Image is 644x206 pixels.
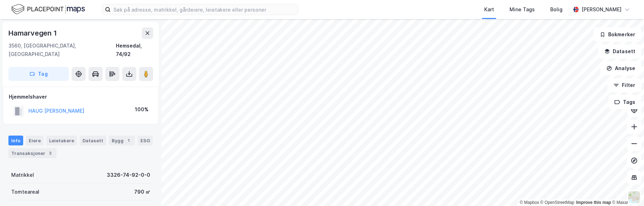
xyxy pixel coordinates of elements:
div: 1 [125,137,132,144]
a: OpenStreetMap [540,200,574,205]
div: Transaksjoner [8,148,57,158]
div: Matrikkel [11,171,34,179]
div: Mine Tags [510,5,535,14]
div: Leietakere [46,136,77,145]
div: Hamarvegen 1 [8,27,58,39]
div: 790 ㎡ [134,188,150,196]
div: Datasett [80,136,106,145]
div: Bolig [550,5,563,14]
div: 100% [135,105,149,114]
input: Søk på adresse, matrikkel, gårdeiere, leietakere eller personer [111,4,298,15]
img: logo.f888ab2527a4732fd821a326f86c7f29.svg [11,3,85,15]
a: Improve this map [576,200,611,205]
div: ESG [138,136,153,145]
iframe: Chat Widget [609,172,644,206]
div: Bygg [109,136,135,145]
div: Eiere [26,136,44,145]
button: Datasett [598,44,641,58]
button: Filter [607,78,641,92]
div: Kart [484,5,494,14]
div: Tomteareal [11,188,39,196]
div: Kontrollprogram for chat [609,172,644,206]
div: [PERSON_NAME] [581,5,622,14]
a: Mapbox [520,200,539,205]
div: Hjemmelshaver [9,93,153,101]
button: Tag [8,67,69,81]
div: 3560, [GEOGRAPHIC_DATA], [GEOGRAPHIC_DATA] [8,42,116,58]
div: Info [8,136,23,145]
button: Bokmerker [594,27,641,42]
div: 3 [47,150,54,157]
button: Analyse [600,61,641,75]
button: Tags [609,95,641,109]
div: Hemsedal, 74/92 [116,42,153,58]
div: 3326-74-92-0-0 [107,171,150,179]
